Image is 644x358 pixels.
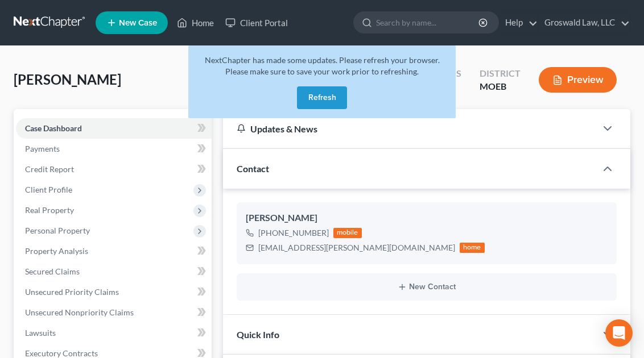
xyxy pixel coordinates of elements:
[16,139,212,159] a: Payments
[16,323,212,343] a: Lawsuits
[25,267,80,276] span: Secured Claims
[16,159,212,180] a: Credit Report
[16,282,212,302] a: Unsecured Priority Claims
[237,123,583,135] div: Updates & News
[25,348,98,358] span: Executory Contracts
[539,67,617,93] button: Preview
[258,242,455,253] div: [EMAIL_ADDRESS][PERSON_NAME][DOMAIN_NAME]
[480,67,521,80] div: District
[16,261,212,282] a: Secured Claims
[237,329,279,340] span: Quick Info
[246,211,608,225] div: [PERSON_NAME]
[171,13,220,33] a: Home
[460,243,485,253] div: home
[220,13,294,33] a: Client Portal
[16,302,212,323] a: Unsecured Nonpriority Claims
[297,86,347,109] button: Refresh
[25,246,88,256] span: Property Analysis
[25,164,74,174] span: Credit Report
[25,226,90,235] span: Personal Property
[258,227,329,239] div: [PHONE_NUMBER]
[14,71,121,88] span: [PERSON_NAME]
[333,228,362,238] div: mobile
[25,144,60,153] span: Payments
[25,328,56,338] span: Lawsuits
[376,12,480,33] input: Search by name...
[25,287,119,297] span: Unsecured Priority Claims
[119,19,157,27] span: New Case
[246,282,608,292] button: New Contact
[499,13,538,33] a: Help
[480,80,521,93] div: MOEB
[237,163,269,174] span: Contact
[605,319,633,347] div: Open Intercom Messenger
[25,205,74,215] span: Real Property
[25,185,72,194] span: Client Profile
[16,118,212,139] a: Case Dashboard
[205,55,440,76] span: NextChapter has made some updates. Please refresh your browser. Please make sure to save your wor...
[16,241,212,261] a: Property Analysis
[25,307,134,317] span: Unsecured Nonpriority Claims
[539,13,630,33] a: Groswald Law, LLC
[25,123,82,133] span: Case Dashboard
